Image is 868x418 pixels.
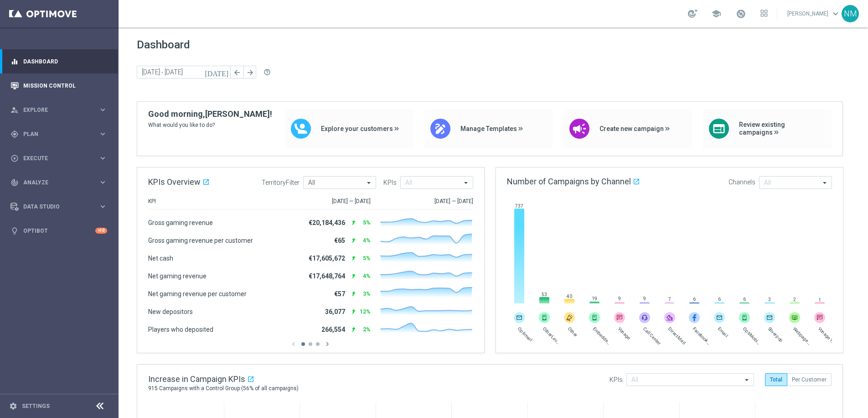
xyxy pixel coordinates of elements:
[95,228,107,234] div: +10
[10,178,98,187] div: Analyze
[10,154,98,162] div: Execute
[842,5,859,22] div: NM
[10,73,107,98] div: Mission Control
[711,9,721,19] span: school
[10,58,108,65] button: equalizer Dashboard
[10,131,108,138] button: gps_fixed Plan keyboard_arrow_right
[23,156,98,161] span: Execute
[10,106,98,114] div: Explore
[22,403,50,409] a: Settings
[10,203,98,211] div: Data Studio
[23,73,107,98] a: Mission Control
[10,203,108,210] button: Data Studio keyboard_arrow_right
[23,180,98,185] span: Analyze
[23,131,98,137] span: Plan
[10,130,98,138] div: Plan
[786,7,842,21] a: [PERSON_NAME]keyboard_arrow_down
[831,9,841,19] span: keyboard_arrow_down
[98,178,107,187] i: keyboard_arrow_right
[10,155,108,162] button: play_circle_outline Execute keyboard_arrow_right
[10,57,19,66] i: equalizer
[10,219,107,243] div: Optibot
[10,106,108,114] button: person_search Explore keyboard_arrow_right
[23,219,95,243] a: Optibot
[98,154,107,162] i: keyboard_arrow_right
[10,178,19,187] i: track_changes
[9,402,17,410] i: settings
[23,107,98,113] span: Explore
[10,49,107,73] div: Dashboard
[10,130,19,138] i: gps_fixed
[10,154,19,162] i: play_circle_outline
[10,227,19,235] i: lightbulb
[10,82,108,89] button: Mission Control
[23,204,98,209] span: Data Studio
[98,202,107,211] i: keyboard_arrow_right
[23,49,107,73] a: Dashboard
[10,179,108,186] button: track_changes Analyze keyboard_arrow_right
[98,130,107,138] i: keyboard_arrow_right
[10,227,108,235] button: lightbulb Optibot +10
[10,106,19,114] i: person_search
[98,105,107,114] i: keyboard_arrow_right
